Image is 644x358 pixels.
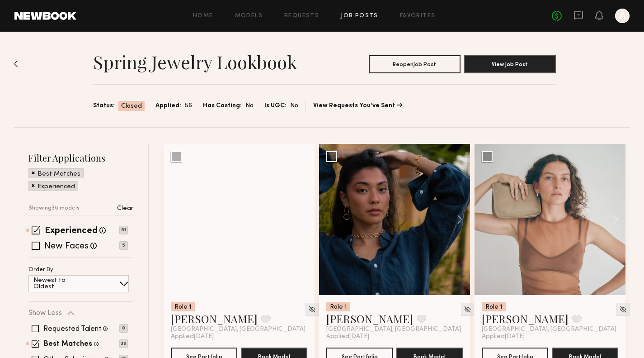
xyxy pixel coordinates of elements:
[171,302,195,311] div: Role 1
[341,13,378,19] a: Job Posts
[326,311,413,326] a: [PERSON_NAME]
[308,305,316,313] img: Unhide Model
[44,242,89,251] label: New Faces
[43,325,101,333] label: Requested Talent
[482,333,618,340] div: Applied [DATE]
[38,184,75,190] p: Experienced
[93,51,297,73] h1: Spring Jewelry Lookbook
[313,103,402,109] a: View Requests You’ve Sent
[235,13,263,19] a: Models
[464,305,471,313] img: Unhide Model
[185,101,192,111] span: 56
[171,333,307,340] div: Applied [DATE]
[290,101,298,111] span: No
[264,101,287,111] span: Is UGC:
[615,9,630,23] a: A
[464,55,556,73] button: View Job Post
[482,326,616,333] span: [GEOGRAPHIC_DATA], [GEOGRAPHIC_DATA]
[369,55,461,73] button: ReopenJob Post
[155,101,181,111] span: Applied:
[119,226,128,234] p: 51
[28,152,133,164] h2: Filter Applications
[193,13,213,19] a: Home
[121,102,142,111] span: Closed
[45,227,98,236] label: Experienced
[28,267,53,273] p: Order By
[119,241,128,250] p: 5
[326,326,461,333] span: [GEOGRAPHIC_DATA], [GEOGRAPHIC_DATA]
[619,305,627,313] img: Unhide Model
[28,205,80,211] p: Showing 35 models
[44,341,92,348] label: Best Matches
[400,13,436,19] a: Favorites
[38,171,80,177] p: Best Matches
[482,302,506,311] div: Role 1
[28,310,62,317] p: Show Less
[14,60,18,67] img: Back to previous page
[33,277,87,290] p: Newest to Oldest
[119,324,128,333] p: 0
[171,311,258,326] a: [PERSON_NAME]
[171,326,306,333] span: [GEOGRAPHIC_DATA], [GEOGRAPHIC_DATA]
[326,302,350,311] div: Role 1
[482,311,569,326] a: [PERSON_NAME]
[117,205,133,212] p: Clear
[284,13,319,19] a: Requests
[93,101,115,111] span: Status:
[203,101,242,111] span: Has Casting:
[245,101,254,111] span: No
[119,339,128,348] p: 39
[326,333,463,340] div: Applied [DATE]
